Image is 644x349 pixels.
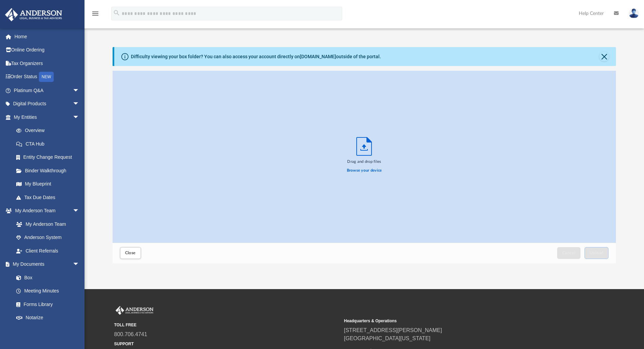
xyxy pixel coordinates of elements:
a: Forms Library [9,298,83,311]
span: Upload [590,251,604,255]
span: Close [125,251,136,255]
div: Upload [113,71,616,263]
a: Client Referrals [9,244,86,258]
img: Anderson Advisors Platinum Portal [3,8,64,21]
span: arrow_drop_down [73,324,86,338]
a: [STREET_ADDRESS][PERSON_NAME] [344,327,442,333]
a: Online Learningarrow_drop_down [5,324,86,338]
span: arrow_drop_down [73,84,86,97]
small: Headquarters & Operations [344,318,569,324]
div: Difficulty viewing your box folder? You can also access your account directly on outside of the p... [131,53,381,60]
img: Anderson Advisors Platinum Portal [114,306,155,315]
span: arrow_drop_down [73,110,86,124]
button: Upload [585,247,609,259]
a: Tax Due Dates [9,191,90,204]
a: Order StatusNEW [5,70,90,84]
a: 800.706.4741 [114,331,147,337]
a: Overview [9,124,90,137]
a: Tax Organizers [5,57,90,70]
a: Online Ordering [5,43,90,57]
a: menu [91,13,99,18]
a: CTA Hub [9,137,90,151]
a: My Documentsarrow_drop_down [5,258,86,271]
i: search [113,9,120,17]
img: User Pic [629,8,639,18]
div: NEW [39,72,54,82]
a: [GEOGRAPHIC_DATA][US_STATE] [344,335,431,341]
span: Cancel [562,251,576,255]
a: My Entitiesarrow_drop_down [5,110,90,124]
a: My Anderson Team [9,217,83,231]
button: Close [120,247,141,259]
a: My Blueprint [9,177,86,191]
button: Close [599,52,609,61]
span: arrow_drop_down [73,97,86,111]
small: TOLL FREE [114,322,339,328]
button: Cancel [557,247,581,259]
a: Binder Walkthrough [9,164,90,177]
a: Digital Productsarrow_drop_down [5,97,90,111]
i: menu [91,9,99,18]
a: Platinum Q&Aarrow_drop_down [5,84,90,97]
span: arrow_drop_down [73,204,86,218]
a: Notarize [9,311,86,325]
span: arrow_drop_down [73,258,86,271]
a: Entity Change Request [9,151,90,164]
small: SUPPORT [114,341,339,347]
a: My Anderson Teamarrow_drop_down [5,204,86,218]
a: Home [5,30,90,43]
a: [DOMAIN_NAME] [300,54,336,59]
a: Meeting Minutes [9,284,86,298]
a: Box [9,271,83,284]
a: Anderson System [9,231,86,244]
